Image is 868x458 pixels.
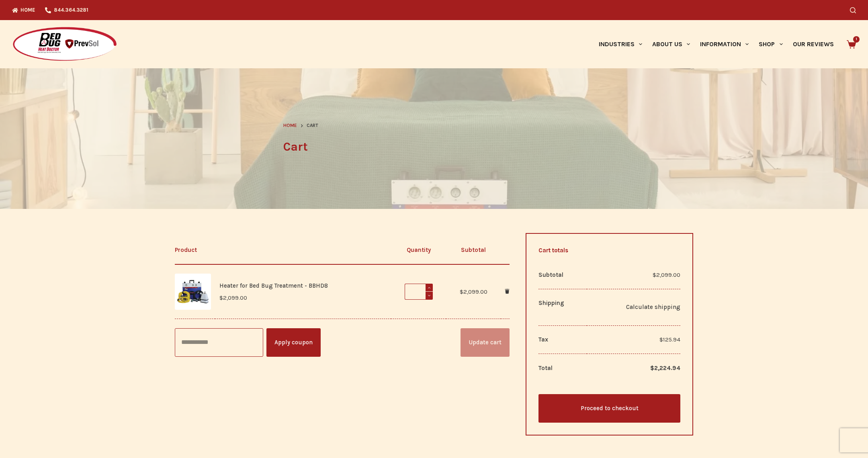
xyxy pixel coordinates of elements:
[283,122,297,130] a: Home
[850,7,856,13] button: Search
[505,288,510,295] a: Remove Heater for Bed Bug Treatment - BBHD8 from cart
[12,27,117,62] img: Prevsol/Bed Bug Heat Doctor
[653,271,656,278] span: $
[538,289,586,325] th: Shipping
[175,236,391,264] th: Product
[647,20,695,68] a: About Us
[283,138,585,156] h1: Cart
[283,123,297,128] span: Home
[788,20,839,68] a: Our Reviews
[391,236,446,264] th: Quantity
[219,294,247,301] bdi: 2,099.00
[853,36,860,43] span: 1
[538,354,586,382] th: Total
[219,282,328,289] a: Heater for Bed Bug Treatment - BBHD8
[754,20,788,68] a: Shop
[538,325,586,354] th: Tax
[405,284,433,300] input: Product quantity
[594,20,647,68] a: Industries
[594,20,839,68] nav: Primary
[591,302,680,312] a: Calculate shipping
[538,246,680,255] h2: Cart totals
[307,122,318,130] span: Cart
[538,394,680,423] a: Proceed to checkout
[266,328,321,357] button: Apply coupon
[650,364,680,372] bdi: 2,224.94
[461,328,510,357] button: Update cart
[460,288,487,295] bdi: 2,099.00
[175,274,211,310] img: BBHD8 Heater for Bed Bug Treatment - full package
[538,261,586,289] th: Subtotal
[695,20,754,68] a: Information
[659,336,680,343] span: 125.94
[6,3,31,27] button: Open LiveChat chat widget
[653,271,680,278] bdi: 2,099.00
[650,364,654,372] span: $
[446,236,501,264] th: Subtotal
[659,336,663,343] span: $
[460,288,463,295] span: $
[219,294,223,301] span: $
